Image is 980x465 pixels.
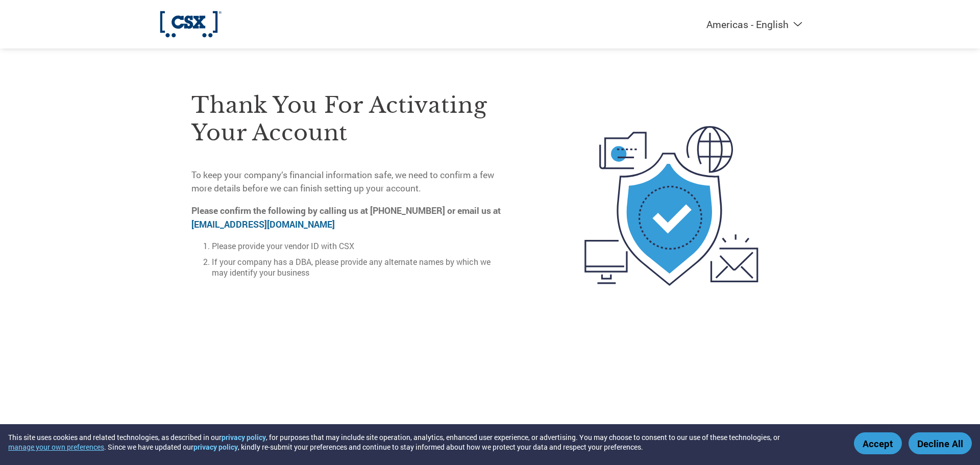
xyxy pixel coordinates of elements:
[854,432,902,454] button: Accept
[8,432,839,452] div: This site uses cookies and related technologies, as described in our , for purposes that may incl...
[909,432,972,454] button: Decline All
[8,442,104,452] button: manage your own preferences
[191,205,501,230] strong: Please confirm the following by calling us at [PHONE_NUMBER] or email us at
[212,256,508,278] li: If your company has a DBA, please provide any alternate names by which we may identify your business
[222,432,266,442] a: privacy policy
[212,240,508,251] li: Please provide your vendor ID with CSX
[191,218,335,230] a: [EMAIL_ADDRESS][DOMAIN_NAME]
[193,442,238,452] a: privacy policy
[191,168,508,195] p: To keep your company’s financial information safe, we need to confirm a few more details before w...
[191,91,508,146] h3: Thank you for activating your account
[158,10,224,38] img: CSX
[566,69,777,342] img: activated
